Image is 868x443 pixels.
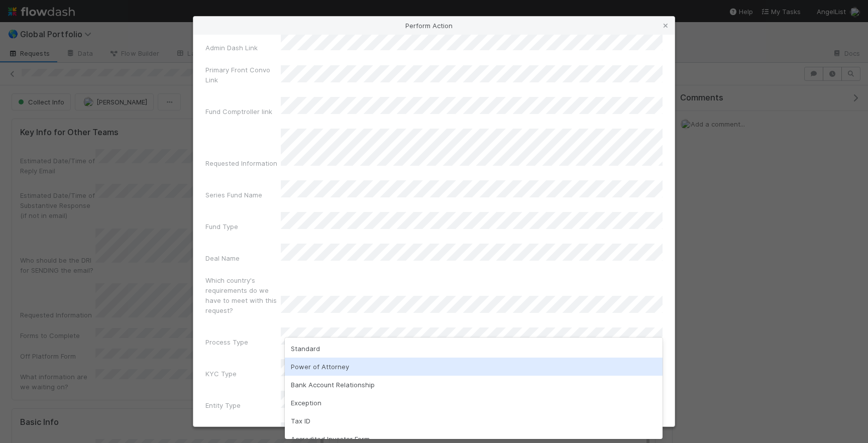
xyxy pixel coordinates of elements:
label: Process Type [205,337,248,347]
label: Primary Front Convo Link [205,65,281,85]
div: Tax ID [285,412,663,430]
label: KYC Type [205,369,237,379]
label: Fund Comptroller link [205,106,272,117]
label: Fund Type [205,222,238,232]
div: Exception [285,394,663,412]
label: Deal Name [205,253,240,263]
label: Requested Information [205,158,277,168]
label: Which country's requirements do we have to meet with this request? [205,275,281,315]
div: Standard [285,340,663,358]
div: Perform Action [193,17,675,35]
label: Entity Type [205,400,241,410]
label: Admin Dash Link [205,43,258,53]
label: Series Fund Name [205,190,262,200]
div: Bank Account Relationship [285,376,663,394]
div: Power of Attorney [285,358,663,376]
